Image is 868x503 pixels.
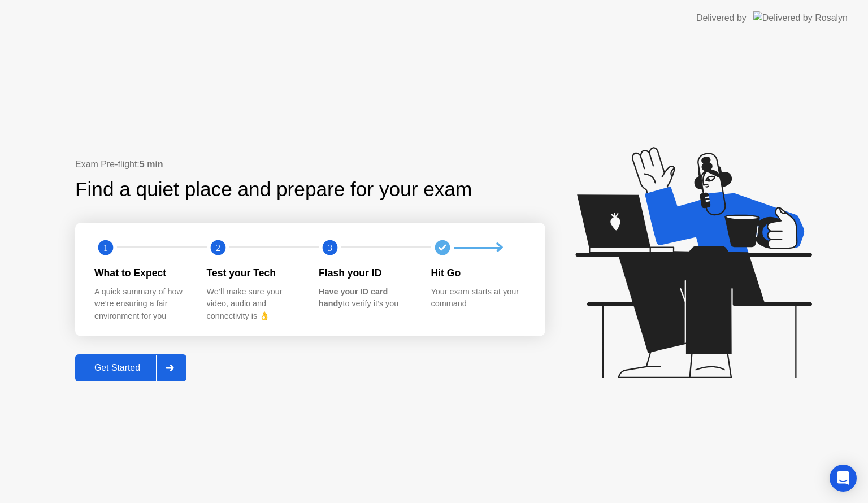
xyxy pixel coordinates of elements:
div: Get Started [79,363,156,373]
div: Your exam starts at your command [431,286,526,310]
text: 1 [103,242,108,253]
div: A quick summary of how we’re ensuring a fair environment for you [94,286,189,323]
div: Find a quiet place and prepare for your exam [75,175,474,205]
div: We’ll make sure your video, audio and connectivity is 👌 [207,286,301,323]
text: 3 [328,242,332,253]
div: to verify it’s you [319,286,413,310]
img: Delivered by Rosalyn [753,11,848,24]
b: Have your ID card handy [319,287,388,309]
div: Hit Go [431,266,526,280]
button: Get Started [75,354,186,381]
div: Open Intercom Messenger [830,465,857,492]
div: Exam Pre-flight: [75,158,545,171]
text: 2 [215,242,220,253]
div: What to Expect [94,266,189,280]
div: Test your Tech [207,266,301,280]
div: Delivered by [696,11,747,25]
b: 5 min [140,159,163,169]
div: Flash your ID [319,266,413,280]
